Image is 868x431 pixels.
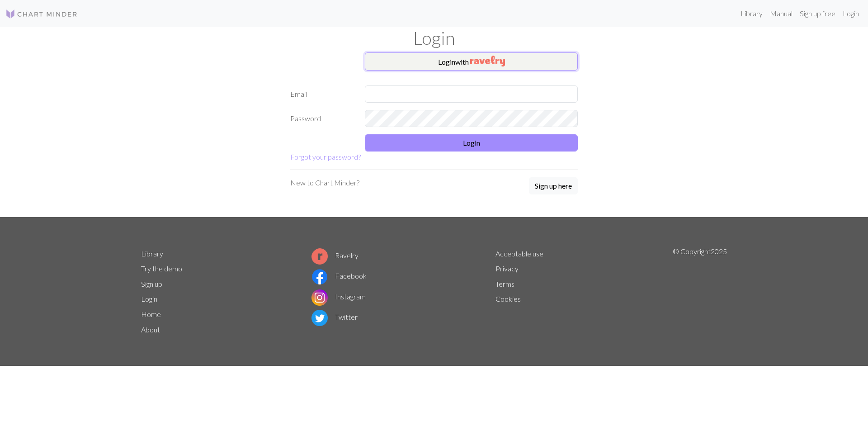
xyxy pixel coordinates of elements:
a: Acceptable use [495,249,543,258]
a: Cookies [495,294,521,303]
a: About [141,325,160,334]
a: Sign up free [796,5,839,23]
label: Password [285,110,359,127]
img: Twitter logo [311,310,328,326]
a: Ravelry [311,251,359,260]
button: Loginwith [365,52,578,71]
a: Manual [766,5,796,23]
a: Instagram [311,292,366,301]
label: Email [285,85,359,103]
a: Terms [495,279,514,288]
button: Sign up here [529,177,578,194]
a: Home [141,310,161,318]
img: Instagram logo [311,289,328,306]
h1: Login [136,27,732,49]
a: Login [141,294,157,303]
a: Facebook [311,271,367,280]
a: Library [141,249,163,258]
button: Login [365,134,578,152]
a: Library [737,5,766,23]
a: Try the demo [141,264,182,273]
a: Sign up [141,279,162,288]
p: New to Chart Minder? [290,177,359,188]
a: Twitter [311,313,358,321]
img: Ravelry logo [311,248,328,265]
a: Login [839,5,863,23]
a: Sign up here [529,177,578,195]
a: Forgot your password? [290,152,361,161]
img: Ravelry [470,56,505,66]
img: Logo [5,9,78,19]
a: Privacy [495,264,519,273]
p: © Copyright 2025 [673,246,727,337]
img: Facebook logo [311,269,328,285]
